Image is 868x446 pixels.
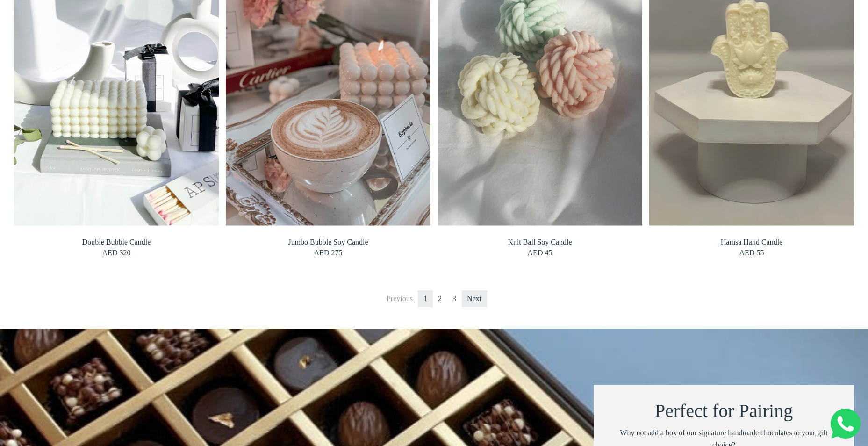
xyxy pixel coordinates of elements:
h2: Perfect for Pairing [608,399,840,423]
a: Knit Ball Soy Candle AED 45 [438,235,642,261]
a: Jumbo Bubble Soy Candle AED 275 [226,235,430,261]
a: Go to page 2 [432,290,447,307]
span: 1 [418,290,433,307]
span: Jumbo Bubble Soy Candle [226,237,430,247]
span: AED 320 [102,249,131,257]
img: Whatsapp [831,409,861,439]
span: Hamsa Hand Candle [649,237,854,247]
span: Double Bubble Candle [14,237,219,247]
a: Double Bubble Candle AED 320 [14,235,219,261]
a: Hamsa Hand Candle AED 55 [649,235,854,261]
span: AED 55 [739,249,764,257]
a: Next [461,290,487,307]
span: AED 275 [314,249,343,257]
a: Go to page 3 [447,290,462,307]
nav: Pagination Navigation [381,283,487,315]
span: AED 45 [528,249,552,257]
span: Knit Ball Soy Candle [438,237,642,247]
